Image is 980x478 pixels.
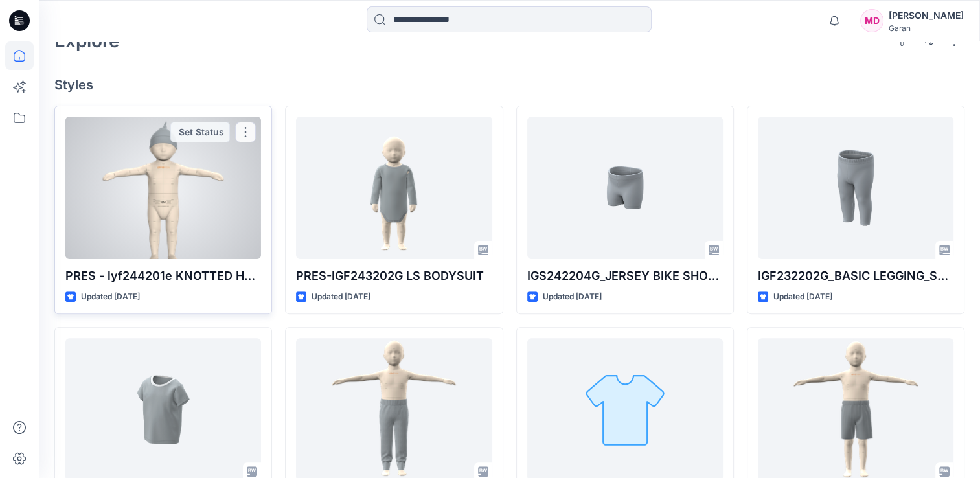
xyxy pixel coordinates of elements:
[543,290,602,304] p: Updated [DATE]
[65,117,261,259] a: PRES - lyf244201e KNOTTED HAT SZ6M_5.8.24
[312,290,370,304] p: Updated [DATE]
[296,117,492,259] a: PRES-IGF243202G LS BODYSUIT
[81,290,140,304] p: Updated [DATE]
[527,117,723,259] a: IGS242204G_JERSEY BIKE SHORT_IG8000B-R1 _6.8.23
[54,30,120,51] h2: Explore
[758,117,953,259] a: IGF232202G_BASIC LEGGING_SZ6M
[889,8,964,23] div: [PERSON_NAME]
[889,23,964,33] div: Garan
[65,267,261,285] p: PRES - lyf244201e KNOTTED HAT SZ6M_[DATE]
[296,267,492,285] p: PRES-IGF243202G LS BODYSUIT
[758,267,953,285] p: IGF232202G_BASIC LEGGING_SZ6M
[773,290,832,304] p: Updated [DATE]
[860,9,883,32] div: MD
[54,77,964,93] h4: Styles
[527,267,723,285] p: IGS242204G_JERSEY BIKE SHORT_IG8000B-R1 _[DATE]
